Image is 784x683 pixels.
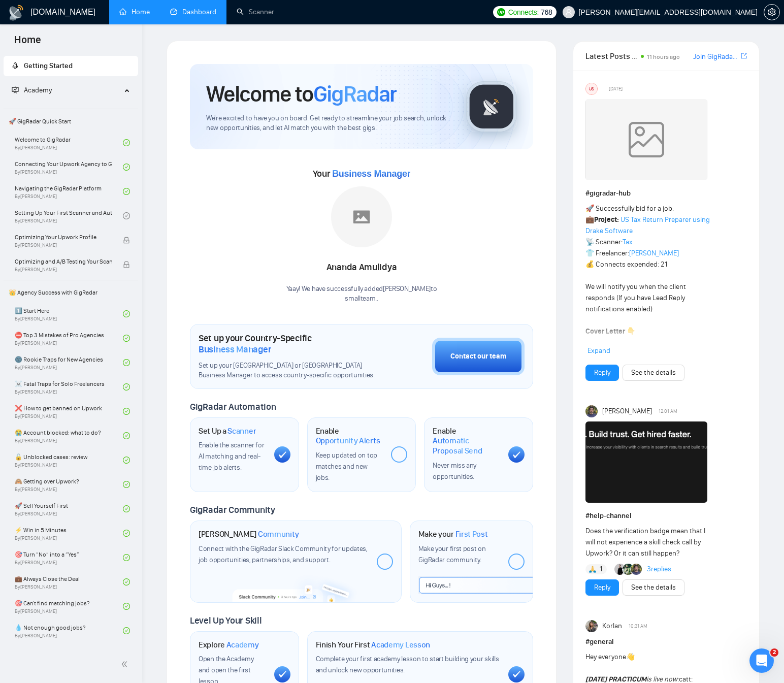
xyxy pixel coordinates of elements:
[123,530,130,537] span: check-circle
[316,640,430,650] h1: Finish Your First
[316,451,377,482] span: Keep updated on top matches and new jobs.
[741,52,747,60] span: export
[121,659,131,669] span: double-left
[24,61,73,70] span: Getting Started
[286,259,437,276] div: Ananda Amulidya
[585,510,747,522] h1: # help-channel
[123,627,130,634] span: check-circle
[15,327,123,349] a: ⛔ Top 3 Mistakes of Pro AgenciesBy[PERSON_NAME]
[233,572,359,602] img: slackcommunity-bg.png
[15,400,123,422] a: ❌ How to get banned on UpworkBy[PERSON_NAME]
[585,636,747,647] h1: # general
[585,526,714,559] div: Does the verification badge mean that I will not experience a skill check call by Upwork? Or it c...
[585,188,747,199] h1: # gigradar-hub
[15,376,123,398] a: ☠️ Fatal Traps for Solo FreelancersBy[PERSON_NAME]
[455,529,488,539] span: First Post
[123,139,130,146] span: check-circle
[585,215,710,235] a: US Tax Return Preparer using Drake Software
[286,284,437,304] div: Yaay! We have successfully added [PERSON_NAME] to
[629,622,647,631] span: 10:31 AM
[15,595,123,617] a: 🎯 Can't find matching jobs?By[PERSON_NAME]
[770,648,778,657] span: 2
[623,579,684,596] button: See the details
[589,566,596,573] img: 🙏
[15,267,112,273] span: By [PERSON_NAME]
[15,546,123,569] a: 🎯 Turn “No” into a “Yes”By[PERSON_NAME]
[433,426,500,456] h1: Enable
[631,367,676,378] a: See the details
[199,640,259,650] h1: Explore
[764,8,779,16] span: setting
[764,4,780,20] button: setting
[199,441,264,472] span: Enable the scanner for AI matching and real-time job alerts.
[659,407,677,416] span: 12:01 AM
[626,653,635,661] span: 👋
[123,164,130,171] span: check-circle
[585,365,619,381] button: Reply
[190,504,275,515] span: GigRadar Community
[594,367,610,378] a: Reply
[602,406,652,417] span: [PERSON_NAME]
[585,327,635,336] strong: Cover Letter 👇
[190,615,262,626] span: Level Up Your Skill
[541,7,552,18] span: 768
[12,86,52,94] span: Academy
[749,648,774,673] iframe: Intercom live chat
[15,232,112,242] span: Optimizing Your Upwork Profile
[190,401,276,412] span: GigRadar Automation
[199,529,299,539] h1: [PERSON_NAME]
[199,344,271,355] span: Business Manager
[15,571,123,593] a: 💼 Always Close the DealBy[PERSON_NAME]
[594,215,619,224] strong: Project:
[199,333,381,355] h1: Set up your Country-Specific
[123,359,130,366] span: check-circle
[609,84,623,93] span: [DATE]
[123,212,130,219] span: check-circle
[237,8,274,16] a: searchScanner
[741,51,747,61] a: export
[565,9,572,16] span: user
[594,582,610,593] a: Reply
[15,242,112,248] span: By [PERSON_NAME]
[587,346,610,355] span: Expand
[15,498,123,520] a: 🚀 Sell Yourself FirstBy[PERSON_NAME]
[258,529,299,539] span: Community
[123,603,130,610] span: check-circle
[5,282,137,303] span: 👑 Agency Success with GigRadar
[226,640,259,650] span: Academy
[316,655,499,674] span: Complete your first academy lesson to start building your skills and unlock new opportunities.
[693,51,739,62] a: Join GigRadar Slack Community
[15,205,123,227] a: Setting Up Your First Scanner and Auto-BidderBy[PERSON_NAME]
[4,56,138,76] li: Getting Started
[433,461,476,481] span: Never miss any opportunities.
[585,50,638,62] span: Latest Posts from the GigRadar Community
[585,579,619,596] button: Reply
[15,351,123,374] a: 🌚 Rookie Traps for New AgenciesBy[PERSON_NAME]
[170,8,216,16] a: dashboardDashboard
[199,544,368,564] span: Connect with the GigRadar Slack Community for updates, job opportunities, partnerships, and support.
[12,62,19,69] span: rocket
[12,86,19,93] span: fund-projection-screen
[614,564,626,575] img: Dima
[15,132,123,154] a: Welcome to GigRadarBy[PERSON_NAME]
[433,436,500,456] span: Automatic Proposal Send
[123,408,130,415] span: check-circle
[123,383,130,391] span: check-circle
[764,8,780,16] a: setting
[466,81,517,132] img: gigradar-logo.png
[15,425,123,447] a: 😭 Account blocked: what to do?By[PERSON_NAME]
[371,640,430,650] span: Academy Lesson
[623,365,684,381] button: See the details
[123,188,130,195] span: check-circle
[586,83,597,94] div: US
[631,582,676,593] a: See the details
[206,114,450,133] span: We're excited to have you on board. Get ready to streamline your job search, unlock new opportuni...
[123,310,130,317] span: check-circle
[123,481,130,488] span: check-circle
[585,99,707,180] img: weqQh+iSagEgQAAAABJRU5ErkJggg==
[418,544,486,564] span: Make your first post on GigRadar community.
[15,620,123,642] a: 💧 Not enough good jobs?By[PERSON_NAME]
[508,7,539,18] span: Connects:
[123,335,130,342] span: check-circle
[8,5,24,21] img: logo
